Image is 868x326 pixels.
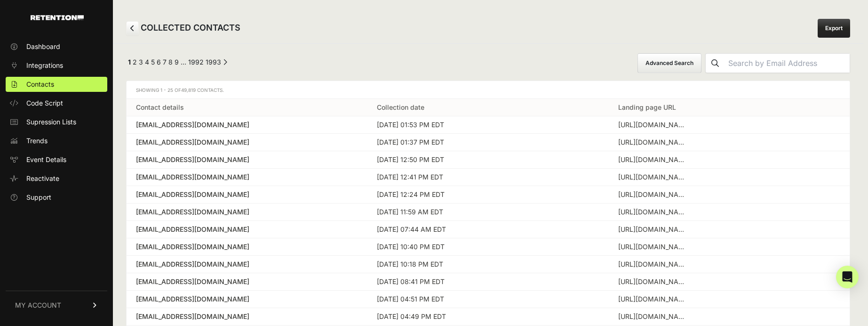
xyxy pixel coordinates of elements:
a: Page 1993 [206,58,221,66]
img: Retention.com [31,15,84,20]
a: [EMAIL_ADDRESS][DOMAIN_NAME] [136,120,358,130]
span: … [181,58,186,66]
a: Event Details [6,152,107,167]
a: [EMAIL_ADDRESS][DOMAIN_NAME] [136,207,358,217]
span: Showing 1 - 25 of [136,87,224,93]
a: Page 2 [133,58,137,66]
a: Code Script [6,96,107,111]
div: Pagination [126,57,227,69]
a: Support [6,190,107,205]
a: [EMAIL_ADDRESS][DOMAIN_NAME] [136,190,358,199]
a: Page 6 [157,58,161,66]
a: Page 5 [151,58,155,66]
td: [DATE] 01:37 PM EDT [367,134,608,151]
div: https://www.divinesalon.com/ [618,260,689,269]
div: https://www.divinesalon.com/ [618,242,689,252]
div: https://www.divinesalon.com/ [618,277,689,286]
a: [EMAIL_ADDRESS][DOMAIN_NAME] [136,225,358,234]
a: Trends [6,133,107,148]
span: Support [26,193,51,202]
a: Landing page URL [618,103,676,111]
div: https://www.divinesalon.com/salon/salon-promotions [618,138,689,147]
span: Supression Lists [26,117,76,127]
a: Integrations [6,58,107,73]
a: [EMAIL_ADDRESS][DOMAIN_NAME] [136,294,358,304]
span: Reactivate [26,174,59,183]
div: https://www.divinesalon.com/ [618,172,689,182]
td: [DATE] 08:41 PM EDT [367,273,608,291]
td: [DATE] 10:40 PM EDT [367,238,608,256]
div: https://www.divinesalon.com/ [618,312,689,321]
div: https://www.divinesalon.com/ [618,190,689,199]
a: [EMAIL_ADDRESS][DOMAIN_NAME] [136,260,358,269]
td: [DATE] 01:53 PM EDT [367,116,608,134]
a: Collection date [377,103,424,111]
span: Trends [26,136,48,146]
input: Search by Email Address [725,54,850,73]
td: [DATE] 04:49 PM EDT [367,308,608,326]
a: Page 9 [175,58,179,66]
h2: COLLECTED CONTACTS [126,21,240,35]
a: Supression Lists [6,114,107,130]
span: Dashboard [26,42,60,51]
div: https://www.divinesalon.com/ [618,120,689,130]
a: Page 4 [145,58,149,66]
em: Page 1 [128,58,131,66]
a: Dashboard [6,39,107,54]
td: [DATE] 12:50 PM EDT [367,151,608,169]
a: [EMAIL_ADDRESS][DOMAIN_NAME] [136,138,358,147]
div: https://www.divinesalon.com/ [618,207,689,217]
td: [DATE] 04:51 PM EDT [367,291,608,308]
span: 49,819 Contacts. [181,87,224,93]
div: Open Intercom Messenger [836,266,859,288]
span: Contacts [26,80,54,89]
div: https://www.divinesalon.com/ [618,225,689,234]
td: [DATE] 10:18 PM EDT [367,256,608,273]
a: Page 7 [163,58,167,66]
a: [EMAIL_ADDRESS][DOMAIN_NAME] [136,172,358,182]
a: Export [818,19,850,38]
a: [EMAIL_ADDRESS][DOMAIN_NAME] [136,242,358,252]
span: Integrations [26,61,63,70]
span: Code Script [26,98,63,108]
a: Reactivate [6,171,107,186]
td: [DATE] 12:24 PM EDT [367,186,608,204]
a: Page 8 [168,58,173,66]
td: [DATE] 12:41 PM EDT [367,169,608,186]
a: Page 3 [139,58,143,66]
a: [EMAIL_ADDRESS][DOMAIN_NAME] [136,277,358,286]
a: [EMAIL_ADDRESS][DOMAIN_NAME] [136,155,358,164]
td: [DATE] 07:44 AM EDT [367,221,608,238]
a: Page 1992 [188,58,204,66]
a: Contact details [136,103,184,111]
div: https://www.divinesalon.com/ [618,294,689,304]
td: [DATE] 11:59 AM EDT [367,204,608,221]
a: MY ACCOUNT [6,291,107,319]
span: Event Details [26,155,66,164]
a: [EMAIL_ADDRESS][DOMAIN_NAME] [136,312,358,321]
button: Advanced Search [637,53,701,73]
a: Contacts [6,77,107,92]
span: MY ACCOUNT [15,301,61,310]
div: https://www.divinesalon.com/ [618,155,689,164]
